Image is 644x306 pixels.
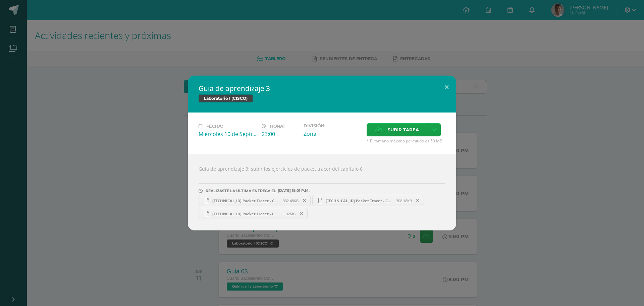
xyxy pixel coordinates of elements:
a: [TECHNICAL_ID] Packet Tracer - Connect to a Wireless Network.pka 332.48KB [199,195,311,206]
div: 23:00 [262,130,298,138]
div: Guía de aprendizaje 3: subir los ejercicios de packet tracer del capitulo 6 [188,155,456,230]
span: Remover entrega [299,197,310,204]
span: Remover entrega [412,197,424,204]
span: [TECHNICAL_ID] Packet Tracer - Connect to a Wireless Network.pka [209,198,283,203]
span: 332.48KB [283,198,299,203]
span: REALIZASTE LA ÚLTIMA ENTREGA EL [206,188,276,193]
span: Subir tarea [388,124,419,136]
div: Zona [304,130,361,137]
button: Close (Esc) [437,76,456,98]
span: [TECHNICAL_ID] Packet Tracer - Control IoT Devices (1) AAAC 03 IVC.pka [209,211,283,216]
label: División: [304,123,361,128]
span: * El tamaño máximo permitido es 50 MB [367,138,445,144]
a: [TECHNICAL_ID] Packet Tracer - Control IoT Devices (1) AAAC 03 IVC.pka 1.32MB [199,208,308,219]
span: Laboratorio I (CISCO) [199,94,253,102]
h2: Guia de aprendizaje 3 [199,84,445,93]
span: 1.32MB [283,211,296,216]
a: [TECHNICAL_ID] Packet Tracer - Configure Firewall Settings (1) AAAC 03 IVC.pka 308.18KB [312,195,424,206]
span: Remover entrega [296,210,307,217]
span: 308.18KB [396,198,412,203]
span: [TECHNICAL_ID] Packet Tracer - Configure Firewall Settings (1) AAAC 03 IVC.pka [322,198,396,203]
span: Fecha: [206,124,223,129]
div: Miércoles 10 de Septiembre [199,130,256,138]
span: Hora: [270,124,284,129]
